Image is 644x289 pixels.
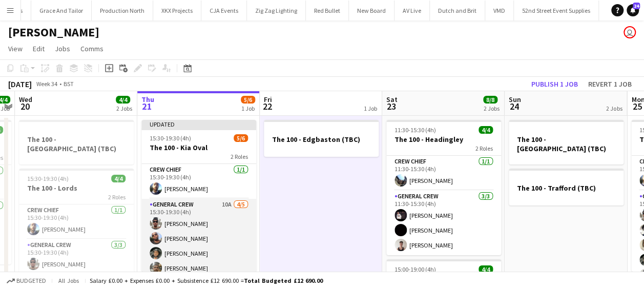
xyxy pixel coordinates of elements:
[479,126,493,134] span: 4/4
[527,77,582,91] button: Publish 1 job
[116,96,130,104] span: 4/4
[34,80,59,88] span: Week 34
[386,191,501,255] app-card-role: General Crew3/311:30-15:30 (4h)[PERSON_NAME][PERSON_NAME][PERSON_NAME]
[90,277,323,284] div: Salary £0.00 + Expenses £0.00 + Subsistence £12 690.00 =
[483,96,497,104] span: 8/8
[5,275,48,286] button: Budgeted
[633,3,640,9] span: 24
[31,1,92,20] button: Grace And Tailor
[55,44,70,53] span: Jobs
[141,120,256,128] div: Updated
[141,95,154,104] span: Thu
[19,204,134,239] app-card-role: Crew Chief1/115:30-19:30 (4h)[PERSON_NAME]
[509,120,624,164] app-job-card: The 100 - [GEOGRAPHIC_DATA] (TBC)
[514,1,599,20] button: 52nd Street Event Supplies
[364,105,377,112] div: 1 Job
[27,175,69,182] span: 15:30-19:30 (4h)
[140,100,154,112] span: 21
[19,135,134,153] h3: The 100 - [GEOGRAPHIC_DATA] (TBC)
[394,1,430,20] button: AV Live
[386,156,501,191] app-card-role: Crew Chief1/111:30-15:30 (4h)[PERSON_NAME]
[264,95,272,104] span: Fri
[19,95,32,104] span: Wed
[599,1,627,20] button: Vive
[509,135,624,153] h3: The 100 - [GEOGRAPHIC_DATA] (TBC)
[509,95,521,104] span: Sun
[51,42,74,55] a: Jobs
[8,44,23,53] span: View
[241,96,255,104] span: 5/6
[262,100,272,112] span: 22
[231,153,248,160] span: 2 Roles
[264,135,379,144] h3: The 100 - Edgbaston (TBC)
[4,42,27,55] a: View
[201,1,247,20] button: CJA Events
[19,183,134,193] h3: The 100 - Lords
[8,25,99,40] h1: [PERSON_NAME]
[509,183,624,193] h3: The 100 - Trafford (TBC)
[484,105,500,112] div: 2 Jobs
[385,100,398,112] span: 23
[150,134,191,142] span: 15:30-19:30 (4h)
[17,100,32,112] span: 20
[241,105,255,112] div: 1 Job
[33,44,45,53] span: Edit
[56,277,81,284] span: All jobs
[264,120,379,157] app-job-card: The 100 - Edgbaston (TBC)
[386,120,501,255] app-job-card: 11:30-15:30 (4h)4/4The 100 - Headingley2 RolesCrew Chief1/111:30-15:30 (4h)[PERSON_NAME]General C...
[234,134,248,142] span: 5/6
[108,193,126,201] span: 2 Roles
[244,277,323,284] span: Total Budgeted £12 690.00
[111,175,126,182] span: 4/4
[247,1,306,20] button: Zig Zag Lighting
[386,135,501,144] h3: The 100 - Headingley
[116,105,132,112] div: 2 Jobs
[430,1,485,20] button: Dutch and Brit
[29,42,49,55] a: Edit
[141,164,256,199] app-card-role: Crew Chief1/115:30-19:30 (4h)[PERSON_NAME]
[92,1,153,20] button: Production North
[394,265,436,273] span: 15:00-19:00 (4h)
[19,120,134,164] app-job-card: The 100 - [GEOGRAPHIC_DATA] (TBC)
[606,105,622,112] div: 2 Jobs
[475,144,493,152] span: 2 Roles
[627,4,639,16] a: 24
[141,120,256,272] app-job-card: Updated15:30-19:30 (4h)5/6The 100 - Kia Oval2 RolesCrew Chief1/115:30-19:30 (4h)[PERSON_NAME]Gene...
[8,79,32,89] div: [DATE]
[153,1,201,20] button: XKX Projects
[509,169,624,205] app-job-card: The 100 - Trafford (TBC)
[141,143,256,152] h3: The 100 - Kia Oval
[479,265,493,273] span: 4/4
[64,80,74,88] div: BST
[306,1,349,20] button: Red Bullet
[386,95,398,104] span: Sat
[349,1,394,20] button: New Board
[507,100,521,112] span: 24
[76,42,108,55] a: Comms
[394,126,436,134] span: 11:30-15:30 (4h)
[16,277,46,284] span: Budgeted
[485,1,514,20] button: VMD
[624,26,636,38] app-user-avatar: Dominic Riley
[80,44,103,53] span: Comms
[584,77,636,91] button: Revert 1 job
